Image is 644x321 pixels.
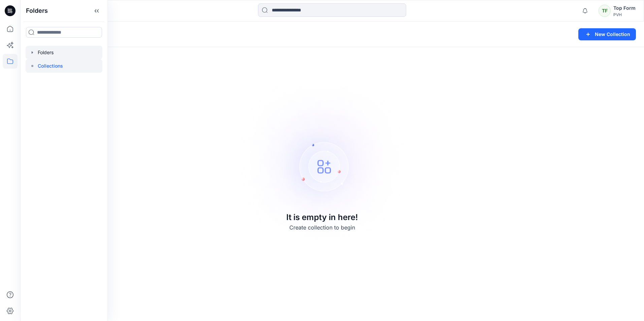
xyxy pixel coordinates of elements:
[613,4,636,12] div: Top Form
[613,12,636,17] div: PVH
[599,5,611,17] div: TF
[228,67,416,255] img: Empty collections page
[38,62,63,70] p: Collections
[286,211,358,223] p: It is empty in here!
[289,223,355,231] p: Create collection to begin
[578,28,636,40] button: New Collection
